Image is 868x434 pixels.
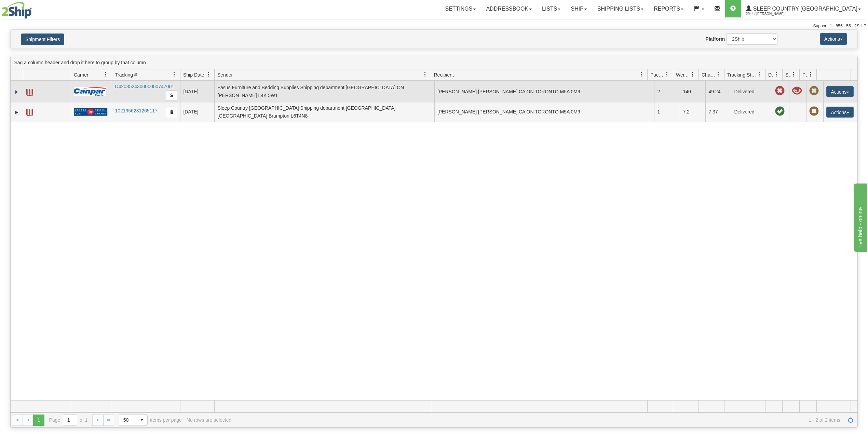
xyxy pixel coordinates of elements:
input: Page 1 [63,415,77,425]
div: live help - online [5,4,63,12]
span: Sleep Country [GEOGRAPHIC_DATA] [751,6,857,12]
a: Carrier filter column settings [100,69,112,80]
img: 20 - Canada Post [74,108,107,116]
a: D420352430000000747001 [115,84,174,89]
a: Expand [13,109,20,116]
a: Shipping lists [592,0,649,17]
button: Actions [820,33,847,45]
iframe: chat widget [852,182,867,252]
span: Packages [650,71,665,78]
a: Settings [440,0,481,17]
label: Platform [705,36,725,42]
span: Late [775,86,785,96]
td: Sleep Country [GEOGRAPHIC_DATA] Shipping department [GEOGRAPHIC_DATA] [GEOGRAPHIC_DATA] Brampton ... [214,103,434,122]
span: Shipment Issues [785,71,791,78]
div: No rows are selected [187,417,232,423]
td: [DATE] [180,103,214,122]
a: Tracking # filter column settings [168,69,180,80]
a: Ship [566,0,592,17]
a: Addressbook [481,0,537,17]
a: Pickup Status filter column settings [805,69,816,80]
td: 49.24 [705,81,731,103]
span: Recipient [434,71,454,78]
span: select [136,415,147,425]
a: Lists [537,0,566,17]
a: Delivery Status filter column settings [771,69,782,80]
a: Shipment Issues filter column settings [788,69,799,80]
span: 2044 / [PERSON_NAME] [746,11,797,17]
span: Page sizes drop down [119,414,148,426]
td: 7.2 [680,103,705,122]
span: items per page [119,414,182,426]
span: Shipment Issue [792,86,802,96]
span: Weight [676,71,690,78]
img: 14 - Canpar [74,87,106,96]
span: Sender [217,71,233,78]
a: Recipient filter column settings [636,69,647,80]
td: Fasus Furniture and Bedding Supplies Shipping department [GEOGRAPHIC_DATA] ON [PERSON_NAME] L4K 5W1 [214,81,434,103]
a: Sender filter column settings [419,69,431,80]
span: 50 [123,417,132,423]
span: Pickup Status [802,71,808,78]
img: logo2044.jpg [2,2,32,19]
span: Ship Date [183,71,204,78]
div: Support: 1 - 855 - 55 - 2SHIP [2,23,866,29]
span: On time [775,107,785,116]
span: 1 - 2 of 2 items [236,417,840,423]
td: 7.37 [705,103,731,122]
span: Tracking # [115,71,137,78]
span: Pickup Not Assigned [809,86,819,96]
div: grid grouping header [11,56,857,69]
a: Weight filter column settings [687,69,699,80]
a: Label [26,106,33,117]
span: Page 1 [33,415,44,425]
a: 1021956231265117 [115,108,158,113]
td: [DATE] [180,81,214,103]
button: Actions [826,107,854,118]
a: Packages filter column settings [661,69,673,80]
button: Actions [826,86,854,97]
button: Copy to clipboard [166,90,177,100]
button: Shipment Filters [21,33,64,45]
a: Label [26,86,33,97]
td: 2 [654,81,680,103]
span: Carrier [74,71,89,78]
a: Ship Date filter column settings [203,69,214,80]
td: Delivered [731,103,772,122]
td: 140 [680,81,705,103]
span: Charge [702,71,716,78]
a: Expand [13,89,20,95]
td: [PERSON_NAME] [PERSON_NAME] CA ON TORONTO M5A 0M9 [434,103,654,122]
button: Copy to clipboard [166,107,177,117]
a: Charge filter column settings [713,69,724,80]
td: 1 [654,103,680,122]
span: Pickup Not Assigned [809,107,819,116]
a: Refresh [845,415,856,425]
a: Sleep Country [GEOGRAPHIC_DATA] 2044 / [PERSON_NAME] [741,0,866,17]
span: Tracking Status [727,71,757,78]
a: Reports [649,0,689,17]
td: Delivered [731,81,772,103]
td: [PERSON_NAME] [PERSON_NAME] CA ON TORONTO M5A 0M9 [434,81,654,103]
span: Page of 1 [49,414,88,426]
a: Tracking Status filter column settings [754,69,765,80]
span: Delivery Status [768,71,774,78]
